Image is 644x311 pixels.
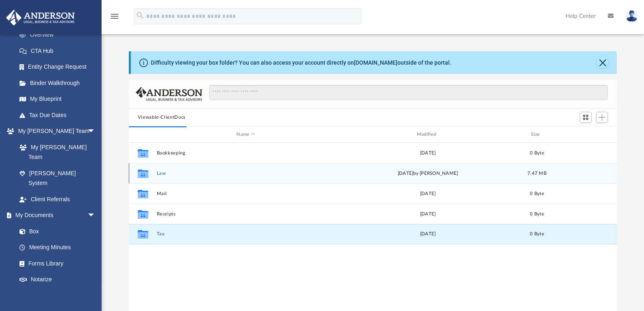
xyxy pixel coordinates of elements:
[87,123,104,140] span: arrow_drop_down
[11,255,100,272] a: Forms Library
[520,131,553,138] div: Size
[626,10,638,22] img: User Pic
[338,190,517,198] div: [DATE]
[11,59,108,75] a: Entity Change Request
[11,223,100,239] a: Box
[132,131,153,138] div: id
[151,59,451,67] div: Difficulty viewing your box folder? You can also access your account directly on outside of the p...
[209,85,608,100] input: Search files and folders
[11,27,108,43] a: Overview
[11,239,104,256] a: Meeting Minutes
[596,112,608,123] button: Add
[156,150,335,156] button: Bookkeeping
[11,75,108,91] a: Binder Walkthrough
[156,191,335,196] button: Mail
[530,151,544,155] span: 0 Byte
[354,59,397,66] a: [DOMAIN_NAME]
[557,131,614,138] div: id
[4,10,77,26] img: Anderson Advisors Platinum Portal
[6,207,104,224] a: My Documentsarrow_drop_down
[338,150,517,157] div: [DATE]
[156,171,335,176] button: Law
[338,231,517,238] div: [DATE]
[110,15,119,21] a: menu
[338,211,517,218] div: [DATE]
[6,123,104,139] a: My [PERSON_NAME] Teamarrow_drop_down
[87,207,104,224] span: arrow_drop_down
[11,107,108,123] a: Tax Due Dates
[11,139,100,165] a: My [PERSON_NAME] Team
[338,131,517,138] div: Modified
[129,143,617,311] div: grid
[11,272,104,288] a: Notarize
[530,232,544,236] span: 0 Byte
[527,171,546,176] span: 7.47 MB
[580,112,592,123] button: Switch to Grid View
[530,212,544,216] span: 0 Byte
[11,43,108,59] a: CTA Hub
[136,11,145,20] i: search
[156,211,335,217] button: Receipts
[156,231,335,237] button: Tax
[138,114,186,121] button: Viewable-ClientDocs
[110,11,119,21] i: menu
[156,131,335,138] div: Name
[597,57,608,68] button: Close
[11,165,104,191] a: [PERSON_NAME] System
[397,171,413,176] span: [DATE]
[11,91,104,107] a: My Blueprint
[338,170,517,177] div: by [PERSON_NAME]
[11,191,104,207] a: Client Referrals
[530,191,544,196] span: 0 Byte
